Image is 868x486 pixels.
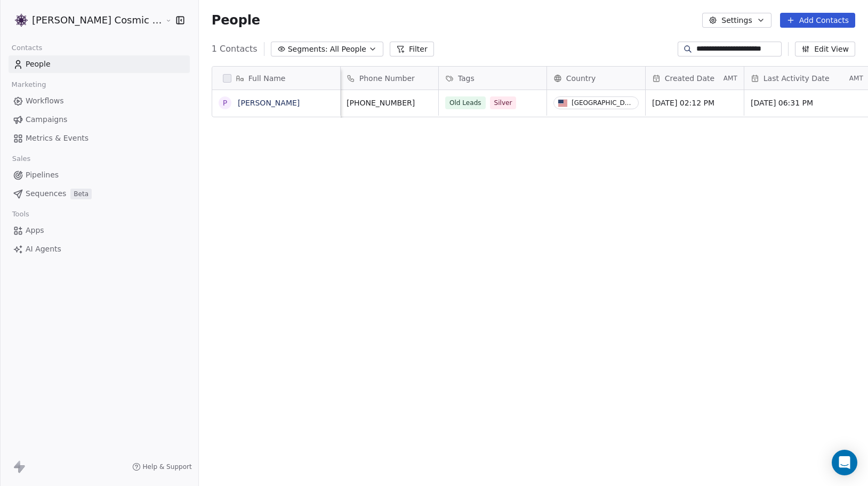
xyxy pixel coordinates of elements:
div: grid [212,90,341,469]
span: People [26,59,51,70]
span: Contacts [7,40,47,56]
button: Settings [702,13,771,28]
span: Campaigns [26,114,67,125]
span: [DATE] 02:12 PM [652,98,737,108]
img: Logo_Properly_Aligned.png [15,14,28,27]
span: Workflows [26,95,64,107]
button: Add Contacts [780,13,855,28]
a: [PERSON_NAME] [238,99,300,107]
span: Sequences [26,188,66,199]
span: Segments: [288,44,328,55]
a: SequencesBeta [9,185,190,203]
span: Tags [458,73,475,84]
button: Edit View [795,42,855,56]
div: Created DateAMT [646,67,744,90]
span: Phone Number [359,73,415,84]
span: 1 Contacts [212,43,258,55]
span: Pipelines [26,169,59,181]
a: People [9,55,190,73]
span: Metrics & Events [26,133,89,144]
div: Full Name [212,67,340,90]
a: Help & Support [132,463,192,471]
div: P [223,98,227,109]
span: Created Date [665,73,714,84]
span: Old Leads [445,96,486,109]
span: Marketing [7,77,51,93]
div: Phone Number [340,67,438,90]
span: Apps [26,225,44,236]
a: Pipelines [9,166,190,184]
div: [GEOGRAPHIC_DATA] [572,99,634,107]
span: Beta [70,189,92,199]
a: Metrics & Events [9,129,190,147]
span: [PERSON_NAME] Cosmic Academy LLP [32,13,163,27]
button: Filter [390,42,434,56]
span: [PHONE_NUMBER] [347,98,432,108]
span: Sales [7,151,35,167]
div: Open Intercom Messenger [832,450,857,475]
span: Country [566,73,596,84]
span: All People [330,44,366,55]
span: Help & Support [143,463,192,471]
span: AI Agents [26,244,61,255]
span: AMT [849,74,863,83]
span: [DATE] 06:31 PM [751,98,863,108]
a: Workflows [9,92,190,110]
div: Country [547,67,645,90]
a: Apps [9,222,190,239]
a: AI Agents [9,240,190,258]
span: Full Name [248,73,286,84]
span: Last Activity Date [763,73,830,84]
span: Silver [489,96,516,109]
span: Tools [7,206,34,222]
div: Tags [439,67,546,90]
span: People [212,12,260,28]
a: Campaigns [9,111,190,128]
span: AMT [724,74,737,83]
button: [PERSON_NAME] Cosmic Academy LLP [13,11,157,29]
